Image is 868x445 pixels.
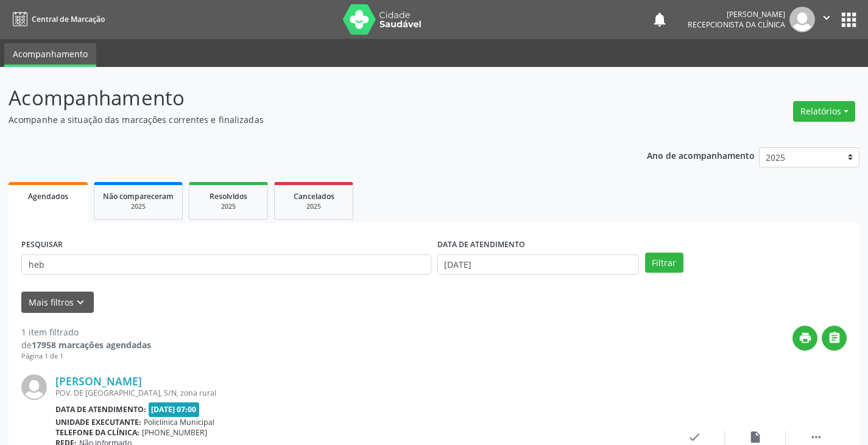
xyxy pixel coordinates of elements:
div: [PERSON_NAME] [688,9,785,19]
button: Relatórios [793,101,855,122]
span: Não compareceram [103,191,174,201]
b: Data de atendimento: [55,404,146,415]
div: 2025 [198,202,259,211]
span: Central de Marcação [32,14,105,24]
i:  [828,331,841,345]
a: Acompanhamento [4,43,96,67]
div: Página 1 de 1 [21,351,151,362]
button:  [815,7,838,32]
strong: 17958 marcações agendadas [32,339,151,351]
div: 1 item filtrado [21,326,151,338]
i: keyboard_arrow_down [74,296,87,309]
div: 2025 [283,202,344,211]
p: Acompanhe a situação das marcações correntes e finalizadas [9,113,604,126]
i: insert_drive_file [749,430,762,444]
button: print [792,326,817,351]
i:  [820,11,833,24]
button: Filtrar [645,253,683,273]
img: img [21,374,47,400]
a: [PERSON_NAME] [55,374,142,388]
input: Nome, CNS [21,254,431,275]
b: Unidade executante: [55,417,141,427]
i: print [799,331,812,345]
input: Selecione um intervalo [437,254,639,275]
span: Resolvidos [210,191,247,201]
span: Agendados [28,191,68,201]
button:  [822,326,847,351]
span: Policlínica Municipal [144,417,214,427]
button: apps [838,9,859,30]
i: check [688,430,701,444]
label: PESQUISAR [21,236,63,254]
button: Mais filtroskeyboard_arrow_down [21,292,94,313]
label: DATA DE ATENDIMENTO [437,236,525,254]
span: Recepcionista da clínica [688,19,785,30]
b: Telefone da clínica: [55,427,139,438]
span: [DATE] 07:00 [149,402,200,416]
span: [PHONE_NUMBER] [142,427,207,438]
p: Ano de acompanhamento [647,147,755,163]
div: 2025 [103,202,174,211]
a: Central de Marcação [9,9,105,29]
i:  [810,430,823,444]
img: img [789,7,815,32]
p: Acompanhamento [9,83,604,113]
span: Cancelados [294,191,334,201]
div: POV. DE [GEOGRAPHIC_DATA], S/N, zona rural [55,388,664,398]
div: de [21,338,151,351]
button: notifications [651,11,668,28]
